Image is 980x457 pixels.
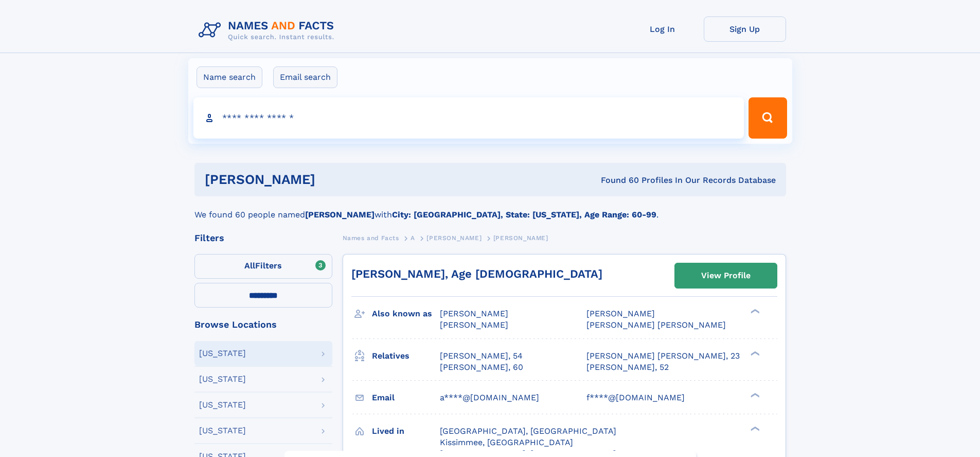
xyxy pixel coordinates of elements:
[440,350,523,362] a: [PERSON_NAME], 54
[372,305,440,323] h3: Also known as
[586,362,669,373] a: [PERSON_NAME], 52
[194,196,786,221] div: We found 60 people named with .
[704,16,786,42] a: Sign Up
[197,66,262,88] label: Name search
[748,308,760,315] div: ❯
[205,173,458,186] h1: [PERSON_NAME]
[586,320,726,330] span: [PERSON_NAME] [PERSON_NAME]
[193,97,744,139] input: search input
[411,231,415,244] a: A
[440,437,573,447] span: Kissimmee, [GEOGRAPHIC_DATA]
[586,350,740,362] a: [PERSON_NAME] [PERSON_NAME], 23
[194,233,332,243] div: Filters
[748,425,760,432] div: ❯
[199,349,246,358] div: [US_STATE]
[426,231,482,244] a: [PERSON_NAME]
[244,261,255,270] span: All
[199,375,246,383] div: [US_STATE]
[748,392,760,398] div: ❯
[372,389,440,407] h3: Email
[351,267,602,280] a: [PERSON_NAME], Age [DEMOGRAPHIC_DATA]
[372,422,440,440] h3: Lived in
[440,309,508,318] span: [PERSON_NAME]
[749,97,787,139] button: Search Button
[440,320,508,330] span: [PERSON_NAME]
[440,362,523,373] a: [PERSON_NAME], 60
[199,401,246,409] div: [US_STATE]
[701,264,751,287] div: View Profile
[199,427,246,435] div: [US_STATE]
[194,254,332,279] label: Filters
[372,347,440,365] h3: Relatives
[305,210,375,219] b: [PERSON_NAME]
[194,320,332,329] div: Browse Locations
[426,234,482,242] span: [PERSON_NAME]
[343,231,399,244] a: Names and Facts
[748,350,760,357] div: ❯
[411,234,415,242] span: A
[586,309,655,318] span: [PERSON_NAME]
[392,210,656,219] b: City: [GEOGRAPHIC_DATA], State: [US_STATE], Age Range: 60-99
[440,426,616,436] span: [GEOGRAPHIC_DATA], [GEOGRAPHIC_DATA]
[621,16,704,42] a: Log In
[675,263,777,288] a: View Profile
[458,175,776,186] div: Found 60 Profiles In Our Records Database
[194,16,343,44] img: Logo Names and Facts
[493,234,548,242] span: [PERSON_NAME]
[273,66,337,88] label: Email search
